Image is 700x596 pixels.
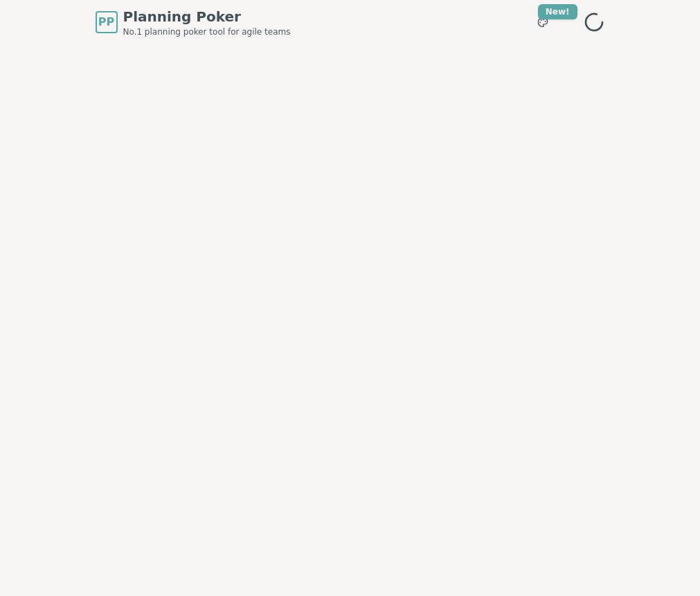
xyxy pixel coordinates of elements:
a: PPPlanning PokerNo.1 planning poker tool for agile teams [96,7,291,37]
span: PP [98,14,114,30]
div: New! [538,4,577,19]
button: New! [530,10,555,35]
span: No.1 planning poker tool for agile teams [123,26,291,37]
span: Planning Poker [123,7,291,26]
